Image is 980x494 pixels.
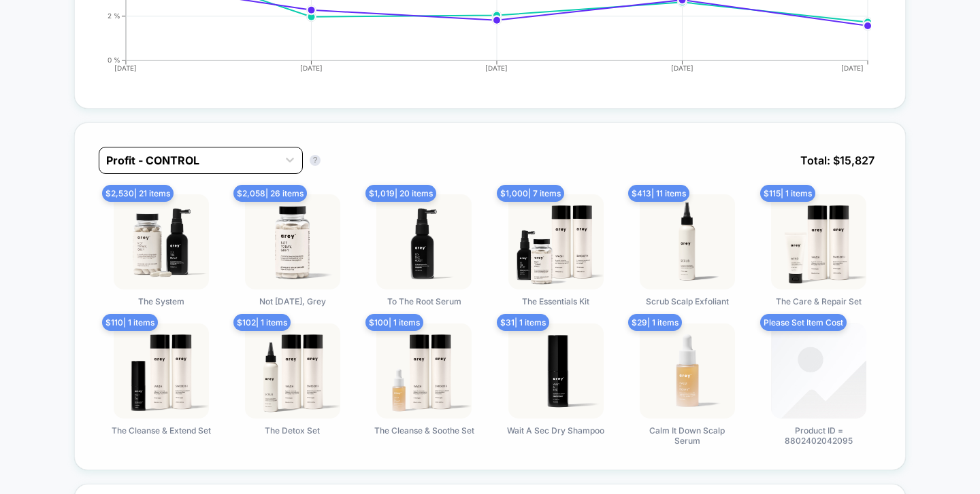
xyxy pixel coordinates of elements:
[508,194,604,289] img: The Essentials Kit
[259,296,326,306] span: Not [DATE], Grey
[768,425,870,446] span: Product ID = 8802402042095
[374,425,474,436] span: The Cleanse & Soothe Set
[112,425,211,436] span: The Cleanse & Extend Set
[138,296,184,306] span: The System
[508,323,604,419] img: Wait A Sec Dry Shampoo
[507,425,604,436] span: Wait A Sec Dry Shampoo
[233,314,291,331] span: $ 102 | 1 items
[794,147,881,174] span: Total: $ 15,827
[233,185,307,202] span: $ 2,058 | 26 items
[114,64,137,72] tspan: [DATE]
[522,296,589,306] span: The Essentials Kit
[365,314,423,331] span: $ 100 | 1 items
[776,296,862,306] span: The Care & Repair Set
[108,56,120,64] tspan: 0 %
[760,314,847,331] span: Please Set Item Cost
[771,323,866,419] img: Product ID = 8802402042095
[245,323,340,419] img: The Detox Set
[365,185,436,202] span: $ 1,019 | 20 items
[387,296,461,306] span: To The Root Serum
[245,194,340,289] img: Not Today, Grey
[671,64,693,72] tspan: [DATE]
[300,64,323,72] tspan: [DATE]
[310,155,321,166] button: ?
[376,323,472,419] img: The Cleanse & Soothe Set
[640,194,735,289] img: Scrub Scalp Exfoliant
[486,64,508,72] tspan: [DATE]
[108,12,120,20] tspan: 2 %
[376,194,472,289] img: To The Root Serum
[114,323,209,419] img: The Cleanse & Extend Set
[636,425,738,446] span: Calm It Down Scalp Serum
[265,425,320,436] span: The Detox Set
[628,185,689,202] span: $ 413 | 11 items
[628,314,682,331] span: $ 29 | 1 items
[760,185,815,202] span: $ 115 | 1 items
[102,185,174,202] span: $ 2,530 | 21 items
[640,323,735,419] img: Calm It Down Scalp Serum
[102,314,158,331] span: $ 110 | 1 items
[114,194,209,289] img: The System
[646,296,729,306] span: Scrub Scalp Exfoliant
[771,194,866,289] img: The Care & Repair Set
[842,64,864,72] tspan: [DATE]
[497,314,549,331] span: $ 31 | 1 items
[497,185,564,202] span: $ 1,000 | 7 items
